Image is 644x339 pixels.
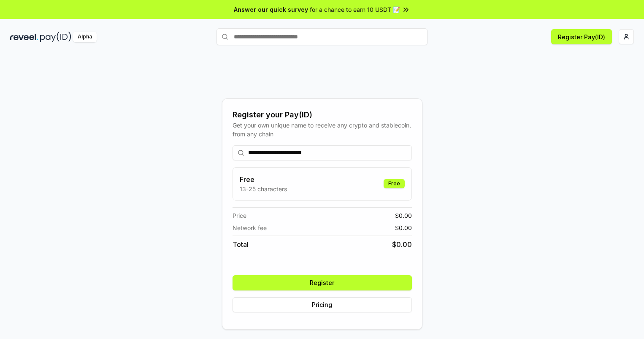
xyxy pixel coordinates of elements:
[233,297,412,312] button: Pricing
[395,223,412,232] span: $ 0.00
[233,121,412,138] div: Get your own unique name to receive any crypto and stablecoin, from any chain
[233,223,267,232] span: Network fee
[240,184,287,193] p: 13-25 characters
[73,32,97,42] div: Alpha
[551,29,612,44] button: Register Pay(ID)
[40,32,71,42] img: pay_id
[395,211,412,220] span: $ 0.00
[233,275,412,290] button: Register
[310,5,400,14] span: for a chance to earn 10 USDT 📝
[233,109,412,121] div: Register your Pay(ID)
[233,239,249,250] span: Total
[384,179,405,188] div: Free
[392,239,412,250] span: $ 0.00
[240,174,287,184] h3: Free
[233,211,246,220] span: Price
[234,5,308,14] span: Answer our quick survey
[10,32,38,42] img: reveel_dark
